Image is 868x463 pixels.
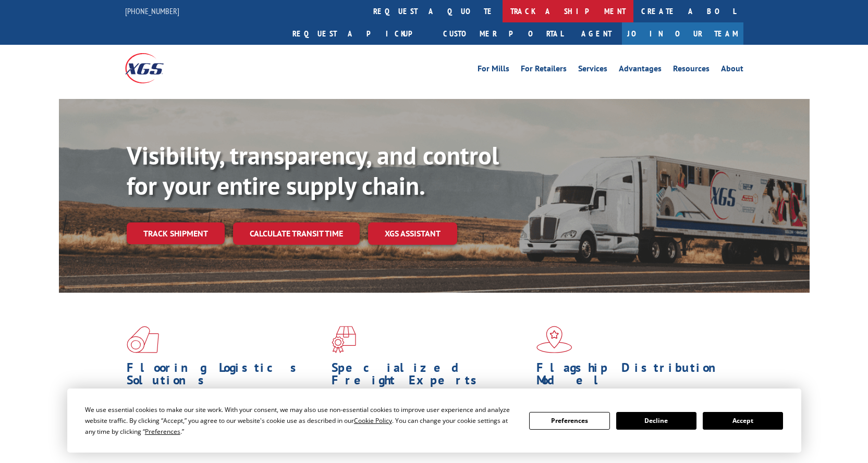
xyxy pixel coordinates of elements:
[478,65,509,76] a: For Mills
[145,427,180,436] span: Preferences
[616,412,696,430] button: Decline
[354,416,392,425] span: Cookie Policy
[127,361,324,392] h1: Flooring Logistics Solutions
[127,326,159,353] img: xgs-icon-total-supply-chain-intelligence-red
[125,6,179,16] a: [PHONE_NUMBER]
[721,65,743,76] a: About
[285,22,435,45] a: Request a pickup
[127,222,225,244] a: Track shipment
[536,361,733,392] h1: Flagship Distribution Model
[233,222,360,245] a: Calculate transit time
[571,22,622,45] a: Agent
[332,361,529,392] h1: Specialized Freight Experts
[368,222,457,245] a: XGS ASSISTANT
[673,65,710,76] a: Resources
[536,326,572,353] img: xgs-icon-flagship-distribution-model-red
[435,22,571,45] a: Customer Portal
[619,65,662,76] a: Advantages
[67,389,801,453] div: Cookie Consent Prompt
[127,139,499,202] b: Visibility, transparency, and control for your entire supply chain.
[622,22,743,45] a: Join Our Team
[332,326,356,353] img: xgs-icon-focused-on-flooring-red
[85,404,517,437] div: We use essential cookies to make our site work. With your consent, we may also use non-essential ...
[521,65,567,76] a: For Retailers
[529,412,609,430] button: Preferences
[703,412,783,430] button: Accept
[578,65,607,76] a: Services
